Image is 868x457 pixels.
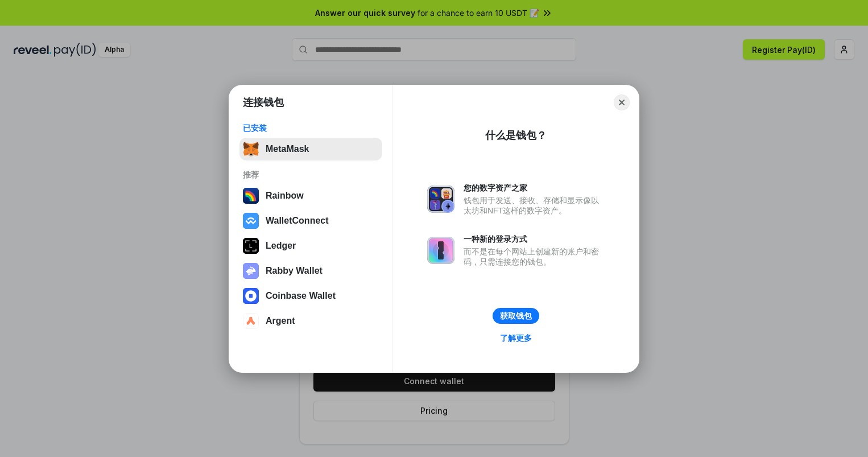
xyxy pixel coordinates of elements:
div: Rabby Wallet [266,266,323,276]
button: Ledger [239,234,382,257]
button: MetaMask [239,138,382,160]
a: 了解更多 [493,331,539,345]
img: svg+xml,%3Csvg%20width%3D%2228%22%20height%3D%2228%22%20viewBox%3D%220%200%2028%2028%22%20fill%3D... [243,213,259,229]
div: Rainbow [266,191,304,201]
div: 您的数字资产之家 [464,183,605,193]
img: svg+xml,%3Csvg%20xmlns%3D%22http%3A%2F%2Fwww.w3.org%2F2000%2Fsvg%22%20fill%3D%22none%22%20viewBox... [427,237,454,264]
div: Coinbase Wallet [266,291,336,301]
img: svg+xml,%3Csvg%20width%3D%2228%22%20height%3D%2228%22%20viewBox%3D%220%200%2028%2028%22%20fill%3D... [243,288,259,304]
div: 获取钱包 [500,311,532,321]
button: Close [614,94,630,110]
div: 推荐 [243,170,379,180]
button: Rainbow [239,184,382,207]
button: 获取钱包 [493,308,539,324]
button: Argent [239,310,382,332]
div: MetaMask [266,144,309,154]
div: 什么是钱包？ [485,129,547,142]
div: Argent [266,316,295,326]
button: Rabby Wallet [239,260,382,282]
img: svg+xml,%3Csvg%20xmlns%3D%22http%3A%2F%2Fwww.w3.org%2F2000%2Fsvg%22%20fill%3D%22none%22%20viewBox... [243,263,259,279]
button: WalletConnect [239,209,382,232]
div: 而不是在每个网站上创建新的账户和密码，只需连接您的钱包。 [464,246,605,267]
div: Ledger [266,241,296,251]
img: svg+xml,%3Csvg%20xmlns%3D%22http%3A%2F%2Fwww.w3.org%2F2000%2Fsvg%22%20width%3D%2228%22%20height%3... [243,238,259,254]
div: 钱包用于发送、接收、存储和显示像以太坊和NFT这样的数字资产。 [464,195,605,216]
h1: 连接钱包 [243,96,284,109]
div: 一种新的登录方式 [464,234,605,244]
div: 了解更多 [500,333,532,343]
img: svg+xml,%3Csvg%20width%3D%22120%22%20height%3D%22120%22%20viewBox%3D%220%200%20120%20120%22%20fil... [243,188,259,204]
img: svg+xml,%3Csvg%20xmlns%3D%22http%3A%2F%2Fwww.w3.org%2F2000%2Fsvg%22%20fill%3D%22none%22%20viewBox... [427,186,454,213]
div: 已安装 [243,123,379,133]
img: svg+xml,%3Csvg%20width%3D%2228%22%20height%3D%2228%22%20viewBox%3D%220%200%2028%2028%22%20fill%3D... [243,313,259,329]
img: svg+xml,%3Csvg%20fill%3D%22none%22%20height%3D%2233%22%20viewBox%3D%220%200%2035%2033%22%20width%... [243,141,259,157]
button: Coinbase Wallet [239,285,382,307]
div: WalletConnect [266,216,329,226]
